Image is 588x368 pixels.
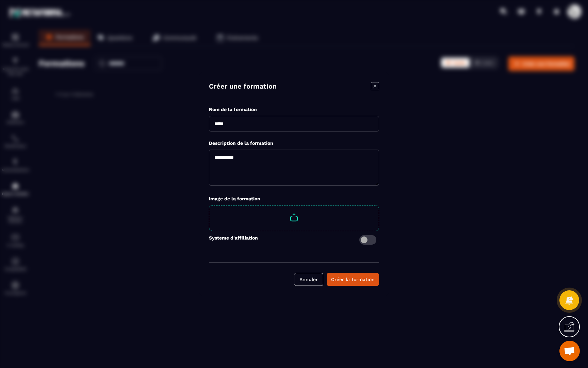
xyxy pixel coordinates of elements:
label: Systeme d'affiliation [209,235,258,245]
label: Nom de la formation [209,107,257,112]
button: Créer la formation [327,273,379,286]
div: Ouvrir le chat [559,341,580,361]
div: Créer la formation [331,276,375,283]
button: Annuler [294,273,323,286]
h4: Créer une formation [209,82,277,92]
label: Image de la formation [209,196,260,201]
label: Description de la formation [209,140,273,146]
